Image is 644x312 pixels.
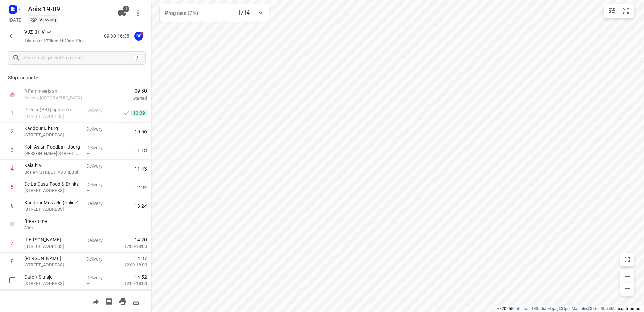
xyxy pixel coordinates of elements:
p: [STREET_ADDRESS], [24,243,81,250]
span: — [86,114,90,119]
p: Delivery [86,181,111,188]
p: Delivery [86,200,111,207]
span: — [86,170,90,175]
span: — [86,207,90,212]
div: 2 [11,128,14,135]
span: 13:24 [135,203,147,209]
span: Print shipping labels [102,298,116,304]
a: Stadia Maps [535,306,557,311]
p: Delivery [86,237,111,244]
p: Kaddour IJburg [24,125,81,132]
span: — [86,281,90,286]
p: 30 m [24,225,81,231]
div: 6 [11,203,14,209]
div: Progress (7%)1/14 [160,4,269,22]
p: Weesp, [GEOGRAPHIC_DATA] [24,95,94,101]
span: Assigned to Olivier S. [132,33,146,39]
p: Krijn Taconiskade 372, Amsterdam [24,150,81,157]
a: Routetitan [511,306,530,311]
p: 12:00-18:00 [114,280,147,287]
svg: Done [123,110,130,116]
span: Print route [116,298,129,304]
p: 1/14 [238,9,250,17]
p: Cafe 't Sluisje [24,274,81,280]
div: 7 [11,240,14,246]
a: OpenMapTiles [562,306,588,311]
div: small contained button group [604,4,634,18]
span: 11:43 [135,165,147,172]
p: [STREET_ADDRESS] [24,187,81,194]
p: De La Casa Food & Drinks [24,181,81,187]
div: 1 [11,110,14,116]
p: 9 Eemmeerlaan [24,88,94,95]
p: Started [102,95,147,102]
p: Delivery [86,126,111,132]
p: Stops in route [8,74,143,81]
p: Kala b.v. [24,162,81,169]
span: 1 [123,6,129,12]
p: [PERSON_NAME] [24,236,81,243]
p: 12:00-18:00 [114,262,147,268]
p: [STREET_ADDRESS], [24,280,81,287]
div: 5 [11,184,14,190]
p: Delivery [86,144,111,151]
span: 14:37 [135,255,147,262]
div: You are currently in view mode. To make any changes, go to edit project. [30,16,56,23]
span: 11:13 [135,147,147,154]
input: Search stops within route [23,53,134,63]
p: Kaddour Mosveld (online's) [24,199,81,206]
button: Fit zoom [619,4,633,18]
li: © 2025 , © , © © contributors [497,306,641,311]
p: Bos en Lommerplein 130, Amsterdam [24,169,81,176]
span: — [86,151,90,156]
button: More [131,6,145,20]
p: Delivery [86,107,111,114]
p: 09:30-16:38 [104,33,132,40]
a: OpenStreetMap [591,306,619,311]
div: 8 [11,258,14,265]
span: Select [6,274,19,287]
p: [PERSON_NAME] [24,255,81,262]
span: Progress (7%) [165,10,198,16]
span: 09:30 [102,87,147,94]
span: — [86,188,90,193]
p: Delivery [86,274,111,281]
span: Download route [129,298,143,304]
div: / [134,54,141,62]
span: 14:52 [135,274,147,280]
p: 13 Gentiaanstraat, Amsterdam [24,206,81,213]
p: [STREET_ADDRESS] [24,132,81,138]
span: — [86,132,90,137]
p: 14 stops • 173km • 6h29m • 13u [24,38,83,44]
p: Transistorstraat 108, Almere [24,113,81,120]
span: 14:20 [135,236,147,243]
p: Koh Asian Foodbar IJburg [24,144,81,150]
span: — [86,262,90,267]
span: 10:39 [131,110,147,116]
div: 4 [11,165,14,172]
span: — [86,244,90,249]
p: Break time [24,218,81,225]
p: Delivery [86,256,111,262]
p: Plieger (BBQ ophalen) [24,106,81,113]
span: 12:34 [135,184,147,191]
span: 10:56 [135,128,147,135]
span: Share route [89,298,102,304]
p: VJZ-31-V [24,29,45,36]
button: Map settings [605,4,619,18]
div: 3 [11,147,14,153]
p: [STREET_ADDRESS], [24,262,81,268]
p: 12:00-18:00 [114,243,147,250]
button: 1 [115,6,129,20]
p: Delivery [86,163,111,170]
